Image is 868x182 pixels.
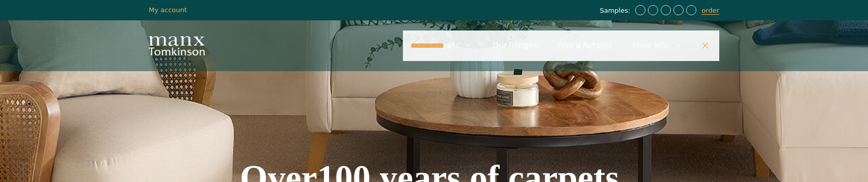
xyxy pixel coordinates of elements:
[149,6,187,14] a: My account
[149,36,205,55] img: Manx Tomkinson
[701,7,719,15] a: order
[691,31,719,61] a: Close Search Bar
[600,7,633,15] span: Samples:
[403,31,719,61] nav: Primary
